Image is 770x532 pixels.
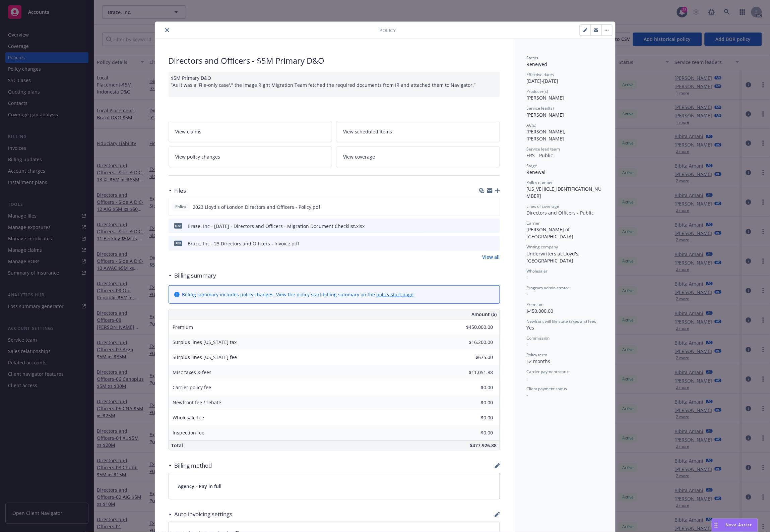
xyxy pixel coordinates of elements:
[527,210,594,216] span: Directors and Officers - Public
[176,128,202,135] span: View claims
[527,122,537,128] span: AC(s)
[527,112,564,118] span: [PERSON_NAME]
[174,241,182,246] span: pdf
[173,414,204,421] span: Wholesale fee
[491,223,497,230] button: preview file
[527,203,560,209] span: Lines of coverage
[527,375,528,381] span: -
[527,72,602,84] div: [DATE] - [DATE]
[173,324,193,330] span: Premium
[336,121,500,142] a: View scheduled items
[527,226,574,240] span: [PERSON_NAME] of [GEOGRAPHIC_DATA]
[527,152,553,159] span: ERS - Public
[480,223,486,230] button: download file
[527,244,558,250] span: Writing company
[527,146,560,152] span: Service lead team
[527,186,602,199] span: [US_VEHICLE_IDENTIFICATION_NUMBER]
[527,369,570,374] span: Carrier payment status
[527,335,550,341] span: Commission
[527,250,581,264] span: Underwriters at Lloyd's, [GEOGRAPHIC_DATA]
[173,399,221,406] span: Newfront fee / rebate
[169,461,212,470] div: Billing method
[173,429,205,436] span: Inspection fee
[527,318,596,324] span: Newfront will file state taxes and fees
[182,291,415,298] div: Billing summary includes policy changes. View the policy start billing summary on the .
[175,461,212,470] h3: Billing method
[169,121,332,142] a: View claims
[527,72,554,77] span: Effective dates
[527,386,567,392] span: Client payment status
[527,324,534,331] span: Yes
[173,369,212,375] span: Misc taxes & fees
[169,271,216,280] div: Billing summary
[169,146,332,167] a: View policy changes
[480,203,486,211] button: download file
[188,240,300,247] div: Braze, Inc - 23 Directors and Officers - Invoice.pdf
[472,311,497,318] span: Amount ($)
[527,341,528,348] span: -
[174,223,182,228] span: xlsx
[527,268,548,274] span: Wholesaler
[175,510,233,519] h3: Auto invoicing settings
[527,308,554,314] span: $450,000.00
[712,519,720,532] div: Drag to move
[173,354,237,360] span: Surplus lines [US_STATE] fee
[527,285,570,291] span: Program administrator
[176,153,220,160] span: View policy changes
[169,510,233,519] div: Auto invoicing settings
[336,146,500,167] a: View coverage
[527,358,551,364] span: 12 months
[454,382,497,393] input: 0.00
[527,180,553,185] span: Policy number
[193,203,321,211] span: 2023 Lloyd's of London Directors and Officers - Policy.pdf
[175,186,186,195] h3: Files
[470,442,497,449] span: $477,926.88
[454,428,497,438] input: 0.00
[527,95,564,101] span: [PERSON_NAME]
[454,413,497,423] input: 0.00
[454,352,497,362] input: 0.00
[173,339,237,345] span: Surplus lines [US_STATE] tax
[163,26,171,34] button: close
[483,253,500,260] a: View all
[173,384,211,391] span: Carrier policy fee
[169,186,186,195] div: Files
[343,128,392,135] span: View scheduled items
[174,204,188,210] span: Policy
[172,442,183,449] span: Total
[343,153,375,160] span: View coverage
[491,240,497,247] button: preview file
[169,473,500,499] div: Agency - Pay in full
[527,55,538,61] span: Status
[527,163,537,169] span: Stage
[527,169,546,175] span: Renewal
[491,203,497,211] button: preview file
[712,519,758,532] button: Nova Assist
[175,271,216,280] h3: Billing summary
[527,392,528,398] span: -
[377,291,414,298] a: policy start page
[527,61,548,67] span: Renewed
[527,274,528,281] span: -
[527,128,567,142] span: [PERSON_NAME], [PERSON_NAME]
[527,302,544,307] span: Premium
[527,352,548,358] span: Policy term
[480,240,486,247] button: download file
[454,337,497,347] input: 0.00
[527,105,554,111] span: Service lead(s)
[169,72,500,97] div: $5M Primary D&O “As it was a 'File-only case'," the Image Right Migration Team fetched the requir...
[380,27,396,34] span: Policy
[726,522,752,528] span: Nova Assist
[527,88,549,94] span: Producer(s)
[454,398,497,408] input: 0.00
[454,367,497,377] input: 0.00
[188,223,365,230] div: Braze, Inc - [DATE] - Directors and Officers - Migration Document Checklist.xlsx
[527,220,540,226] span: Carrier
[454,322,497,332] input: 0.00
[527,291,528,297] span: -
[169,55,500,66] div: Directors and Officers - $5M Primary D&O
